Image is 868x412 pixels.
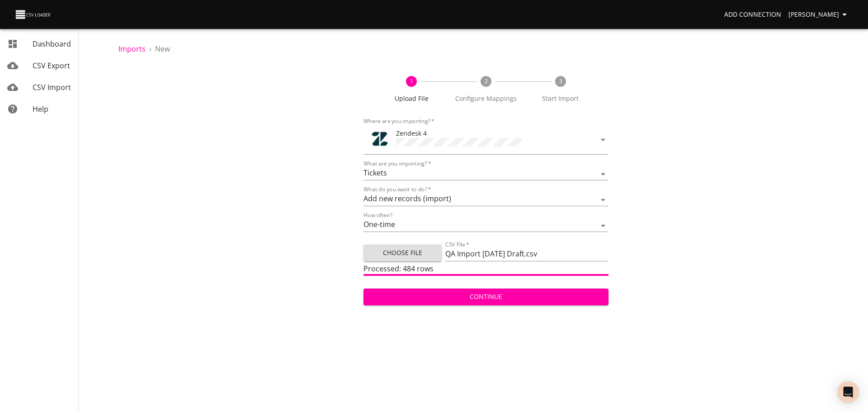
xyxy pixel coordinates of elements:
label: Where are you importing? [363,118,434,124]
div: Open Intercom Messenger [837,381,859,403]
button: Continue [363,289,609,305]
li: › [149,43,151,54]
span: CSV Import [33,82,71,92]
span: Dashboard [33,39,71,49]
button: Choose File [363,245,442,261]
div: ToolZendesk 4 [363,125,609,155]
span: [PERSON_NAME] [788,9,850,20]
label: How often? [363,213,392,218]
text: 1 [410,77,413,85]
span: CSV Export [33,61,70,71]
label: What do you want to do? [363,187,431,192]
label: What are you importing? [363,161,431,166]
button: [PERSON_NAME] [785,6,854,23]
span: Start Import [527,94,594,103]
a: Imports [118,44,146,54]
span: Add Connection [724,9,781,20]
span: New [155,44,170,54]
span: Continue [371,291,601,303]
span: Configure Mappings [453,94,520,103]
span: Upload File [378,94,445,103]
label: CSV File [445,242,469,247]
text: 3 [559,77,562,85]
span: Choose File [371,247,434,259]
div: Tool [371,130,389,148]
a: Add Connection [721,6,785,23]
text: 2 [484,77,487,85]
span: Processed: 484 rows [363,264,434,274]
span: Help [33,104,48,114]
img: CSV Loader [14,8,52,21]
span: Zendesk 4 [396,129,427,137]
img: Zendesk [371,130,389,148]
